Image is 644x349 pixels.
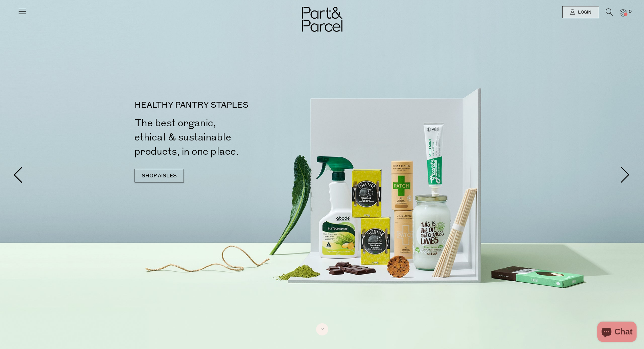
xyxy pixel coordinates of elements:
h2: The best organic, ethical & sustainable products, in one place. [135,116,325,159]
span: 0 [627,9,633,15]
a: SHOP AISLES [135,169,184,182]
span: Login [576,9,591,15]
p: HEALTHY PANTRY STAPLES [135,101,325,109]
a: Login [562,6,599,18]
img: Part&Parcel [302,7,342,32]
a: 0 [620,9,626,16]
inbox-online-store-chat: Shopify online store chat [595,322,639,344]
